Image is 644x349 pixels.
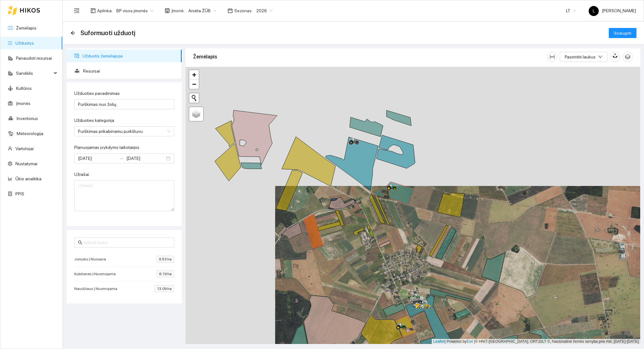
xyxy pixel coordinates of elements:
[15,191,24,196] a: PPIS
[74,117,114,124] label: Užduoties kategorija
[74,144,139,151] label: Planuojamas įvykdymo laikotarpis
[91,8,96,13] span: layout
[547,54,557,59] span: column-width
[16,25,36,30] a: Žemėlapis
[609,28,636,38] button: Išsaugoti
[74,286,120,292] span: Naudžiaus | Nuomojama
[228,8,233,13] span: calendar
[78,240,82,245] span: search
[433,339,445,344] a: Leaflet
[189,107,203,121] a: Layers
[593,6,595,16] span: L
[119,156,124,161] span: to
[83,65,177,77] span: Resursai
[16,56,52,61] a: Panaudoti resursai
[15,176,42,181] a: Ūkio analitika
[234,7,253,14] span: Sezonas :
[74,256,109,262] span: Joniuko | Nuosava
[598,55,602,60] span: down
[97,7,113,14] span: Aplinka :
[189,93,199,103] button: Initiate a new search
[432,339,640,344] div: | Powered by © HNIT-[GEOGRAPHIC_DATA]; ORT10LT ©, Nacionalinė žemės tarnyba prie AM, [DATE]-[DATE]
[189,70,199,79] a: Zoom in
[84,239,170,246] input: Ieškoti lauko
[78,127,170,136] span: Purškimas prikabinamu purkštuvu
[565,53,596,60] span: Pasirinkti laukus
[614,30,631,36] span: Išsaugoti
[74,271,119,277] span: Kubilienės | Nuomojama
[119,156,124,161] span: swap-right
[192,80,196,88] span: −
[566,6,576,15] span: LT
[17,131,43,136] a: Meteorologija
[192,71,196,79] span: +
[126,155,165,162] input: Pabaigos data
[70,30,75,36] div: Atgal
[154,285,174,292] span: 13.09 ha
[189,79,199,89] a: Zoom out
[188,6,216,15] span: Arsėta ŽŪB
[589,8,636,13] span: [PERSON_NAME]
[16,86,32,91] a: Kultūros
[474,339,475,344] span: |
[70,4,83,17] button: menu-fold
[74,171,89,178] label: Užrašai
[16,67,52,79] span: Sandėlis
[165,8,170,13] span: shop
[171,7,185,14] span: Įmonė :
[80,28,135,38] span: Suformuoti užduotį
[157,270,174,277] span: 6.19 ha
[74,99,174,109] input: Užduoties pavadinimas
[15,146,34,151] a: Vartotojai
[74,180,174,211] textarea: Užrašai
[467,339,473,344] a: Esri
[15,161,37,166] a: Nustatymai
[547,52,557,62] button: column-width
[156,256,174,263] span: 9.53 ha
[17,116,38,121] a: Inventorius
[82,50,177,62] span: Užduotis žemėlapyje
[16,101,31,106] a: Įmonės
[74,90,120,97] label: Užduoties pavadinimas
[193,48,547,66] div: Žemėlapis
[15,41,34,46] a: Užduotys
[116,6,153,15] span: BP visos įmonės
[78,155,116,162] input: Planuojamas įvykdymo laikotarpis
[256,6,273,15] span: 2026
[560,52,608,62] button: Pasirinkti laukusdown
[70,30,75,35] span: arrow-left
[74,8,80,14] span: menu-fold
